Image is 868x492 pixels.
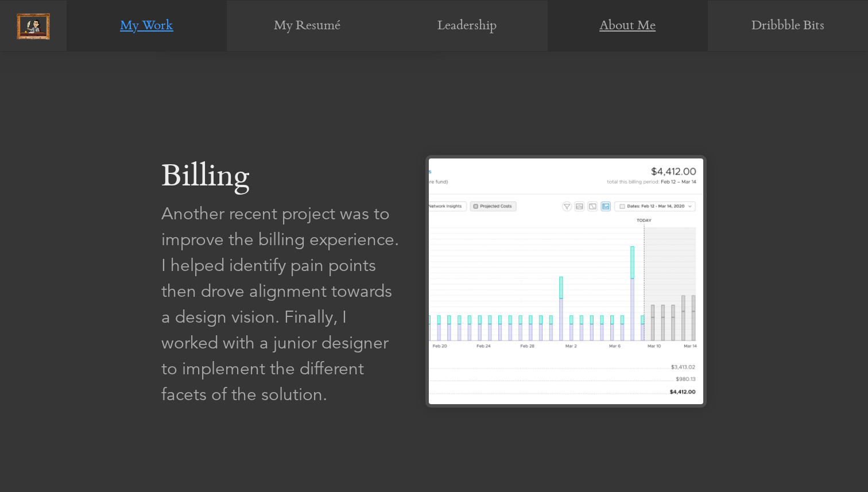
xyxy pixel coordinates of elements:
[67,1,227,52] a: My Work
[227,1,387,52] a: My Resumé
[161,201,402,408] div: Another recent project was to improve the billing experience. I helped identify pain points then ...
[104,98,764,465] a: Billing Billing Billing Another recent project was to improve the billing experience. I helped id...
[17,13,50,40] img: picture-frame.png
[548,1,708,52] a: About Me
[161,155,402,201] div: Billing
[708,1,868,52] a: Dribbble Bits
[387,1,547,52] a: Leadership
